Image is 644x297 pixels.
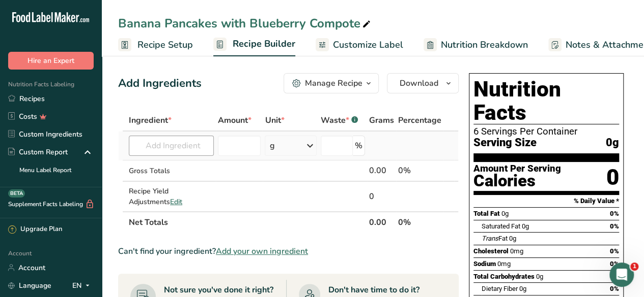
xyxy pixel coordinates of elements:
span: Serving Size [473,137,537,149]
div: 6 Servings Per Container [473,126,619,137]
span: Amount [218,114,251,126]
div: Calories [473,174,561,188]
input: Add Ingredient [129,136,214,156]
span: Download [400,77,438,89]
div: Custom Report [8,147,68,157]
span: Ingredient [129,114,172,126]
a: Recipe Builder [213,32,295,57]
span: Dietary Fiber [482,285,518,292]
i: Trans [482,235,498,242]
span: Cholesterol [473,247,509,255]
span: Customize Label [333,38,403,52]
span: 0% [610,247,619,255]
div: 0 [369,190,394,203]
span: 0% [610,285,619,292]
th: Net Totals [127,211,367,233]
div: Manage Recipe [305,77,362,89]
span: Fat [482,235,508,242]
span: 0% [610,260,619,268]
div: Amount Per Serving [473,164,561,174]
span: 0g [522,222,529,230]
span: Total Carbohydrates [473,273,535,280]
div: Add Ingredients [118,75,202,92]
span: Sodium [473,260,496,268]
button: Download [387,73,459,93]
span: 0mg [497,260,511,268]
span: 0% [610,222,619,230]
a: Recipe Setup [118,34,193,56]
th: 0% [396,211,443,233]
span: Total Fat [473,210,500,217]
span: Nutrition Breakdown [441,38,528,52]
div: 0 [606,164,619,191]
span: Recipe Setup [137,38,193,52]
div: BETA [8,189,25,197]
div: Upgrade Plan [8,224,62,235]
div: EN [72,279,94,291]
div: Waste [321,114,358,126]
div: Gross Totals [129,166,214,176]
iframe: Intercom live chat [609,262,634,287]
div: 0.00 [369,164,394,177]
div: 0% [398,164,441,177]
span: 0g [509,235,516,242]
div: Can't find your ingredient? [118,245,459,257]
div: g [269,140,274,152]
span: 0g [501,210,509,217]
span: Edit [170,197,182,207]
span: Add your own ingredient [216,245,308,257]
span: Recipe Builder [233,37,295,51]
span: Grams [369,114,394,126]
div: Recipe Yield Adjustments [129,186,214,207]
span: 1 [630,262,638,271]
h1: Nutrition Facts [473,78,619,124]
div: Banana Pancakes with Blueberry Compote [118,14,373,32]
span: 0g [606,137,619,149]
span: Saturated Fat [482,222,520,230]
a: Language [8,277,51,294]
span: 0mg [510,247,523,255]
button: Manage Recipe [284,73,379,93]
a: Customize Label [316,34,403,56]
button: Hire an Expert [8,52,94,70]
a: Nutrition Breakdown [424,34,528,56]
span: 0% [610,210,619,217]
span: Unit [265,114,284,126]
span: 0g [519,285,526,292]
span: 0g [536,273,543,280]
span: Percentage [398,114,441,126]
section: % Daily Value * [473,195,619,207]
th: 0.00 [367,211,396,233]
